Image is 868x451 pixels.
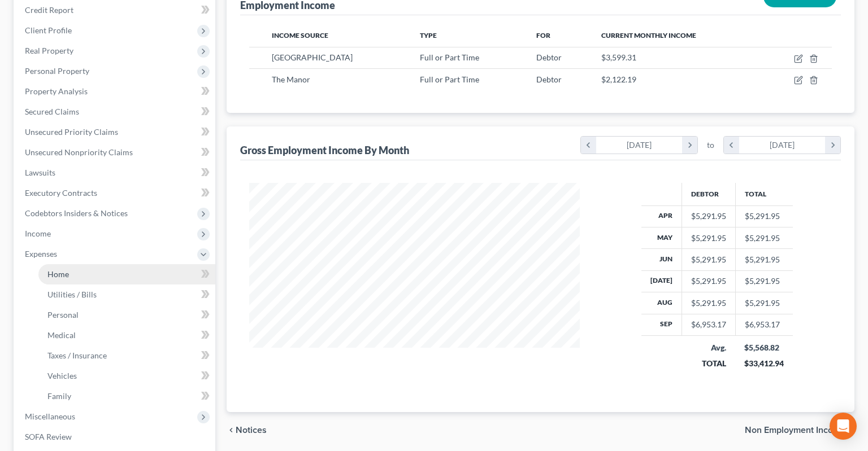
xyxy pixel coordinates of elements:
[682,183,735,205] th: Debtor
[25,208,128,218] span: Codebtors Insiders & Notices
[227,426,267,435] button: chevron_left Notices
[236,426,267,435] span: Notices
[420,31,437,40] span: Type
[16,81,215,102] a: Property Analysis
[739,137,826,154] div: [DATE]
[641,270,682,292] th: [DATE]
[38,284,215,305] a: Utilities / Bills
[272,31,328,40] span: Income Source
[272,75,310,84] span: The Manor
[735,183,793,205] th: Total
[601,75,636,84] span: $2,122.19
[25,411,75,421] span: Miscellaneous
[25,46,73,55] span: Real Property
[735,227,793,248] td: $5,291.95
[707,139,714,151] span: to
[16,142,215,163] a: Unsecured Nonpriority Claims
[691,211,726,222] div: $5,291.95
[420,52,479,62] span: Full or Part Time
[25,127,118,137] span: Unsecured Priority Claims
[38,386,215,406] a: Family
[601,52,636,62] span: $3,599.31
[240,143,409,157] div: Gross Employment Income By Month
[536,75,562,84] span: Debtor
[25,147,133,157] span: Unsecured Nonpriority Claims
[691,342,726,353] div: Avg.
[47,371,77,380] span: Vehicles
[601,31,696,40] span: Current Monthly Income
[227,426,236,435] i: chevron_left
[691,233,726,244] div: $5,291.95
[691,297,726,309] div: $5,291.95
[691,254,726,265] div: $5,291.95
[272,52,353,62] span: [GEOGRAPHIC_DATA]
[744,358,784,369] div: $33,412.94
[25,25,72,35] span: Client Profile
[825,137,840,154] i: chevron_right
[25,249,57,259] span: Expenses
[25,168,55,177] span: Lawsuits
[641,205,682,227] th: Apr
[47,391,71,401] span: Family
[735,270,793,292] td: $5,291.95
[38,305,215,325] a: Personal
[47,351,107,360] span: Taxes / Insurance
[691,358,726,369] div: TOTAL
[735,249,793,270] td: $5,291.95
[536,52,562,62] span: Debtor
[47,310,79,319] span: Personal
[745,426,854,435] button: Non Employment Income chevron_right
[25,86,88,96] span: Property Analysis
[745,426,845,435] span: Non Employment Income
[744,342,784,353] div: $5,568.82
[25,5,73,15] span: Credit Report
[724,137,739,154] i: chevron_left
[47,330,76,340] span: Medical
[16,183,215,203] a: Executory Contracts
[38,345,215,366] a: Taxes / Insurance
[47,290,97,299] span: Utilities / Bills
[16,427,215,447] a: SOFA Review
[16,122,215,142] a: Unsecured Priority Claims
[682,137,697,154] i: chevron_right
[25,432,72,441] span: SOFA Review
[38,325,215,345] a: Medical
[16,102,215,122] a: Secured Claims
[735,205,793,227] td: $5,291.95
[25,66,89,76] span: Personal Property
[691,275,726,287] div: $5,291.95
[25,229,51,238] span: Income
[38,366,215,386] a: Vehicles
[596,137,683,154] div: [DATE]
[641,227,682,248] th: May
[830,413,857,440] div: Open Intercom Messenger
[735,292,793,314] td: $5,291.95
[641,249,682,270] th: Jun
[735,314,793,335] td: $6,953.17
[420,75,479,84] span: Full or Part Time
[581,137,596,154] i: chevron_left
[25,107,79,116] span: Secured Claims
[641,314,682,335] th: Sep
[16,163,215,183] a: Lawsuits
[25,188,97,198] span: Executory Contracts
[641,292,682,314] th: Aug
[38,264,215,284] a: Home
[691,319,726,330] div: $6,953.17
[47,269,69,279] span: Home
[536,31,550,40] span: For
